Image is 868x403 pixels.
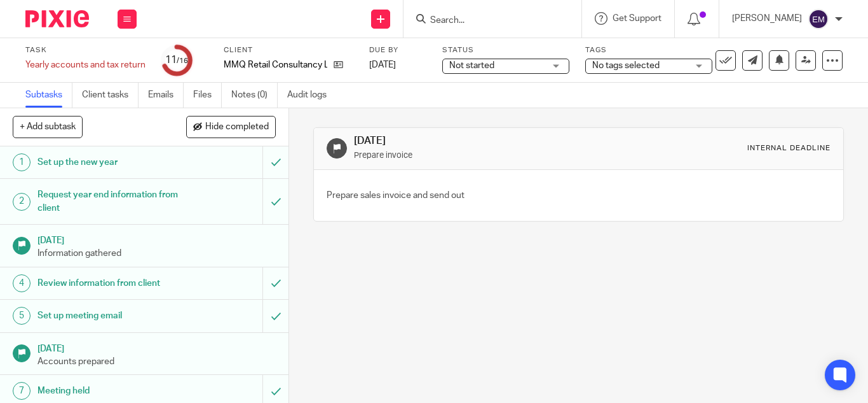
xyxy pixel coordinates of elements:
[148,83,184,108] a: Emails
[449,61,494,70] span: Not started
[224,59,327,71] p: MMQ Retail Consultancy Ltd
[442,45,569,55] label: Status
[37,247,276,260] p: Information gathered
[37,381,179,400] h1: Meeting held
[13,116,83,138] button: + Add subtask
[231,83,278,108] a: Notes (0)
[25,10,89,27] img: Pixie
[37,306,179,325] h1: Set up meeting email
[369,60,396,69] span: [DATE]
[287,83,336,108] a: Audit logs
[224,45,353,55] label: Client
[327,189,465,202] p: Prepare sales invoice and send out
[13,153,31,171] div: 1
[369,45,426,55] label: Due by
[613,14,661,23] span: Get Support
[205,122,269,132] span: Hide completed
[82,83,139,108] a: Client tasks
[429,15,543,27] input: Search
[13,274,31,292] div: 4
[37,355,276,368] p: Accounts prepared
[747,143,831,153] div: Internal deadline
[13,382,31,400] div: 7
[354,134,606,148] h1: [DATE]
[808,9,829,29] img: svg%3E
[25,59,146,71] div: Yearly accounts and tax return
[177,57,188,64] small: /16
[37,185,179,218] h1: Request year end information from client
[354,152,412,159] small: Prepare invoice
[37,274,179,293] h1: Review information from client
[25,45,146,55] label: Task
[37,153,179,172] h1: Set up the new year
[592,61,660,70] span: No tags selected
[37,231,276,247] h1: [DATE]
[585,45,712,55] label: Tags
[732,12,802,25] p: [PERSON_NAME]
[37,339,276,355] h1: [DATE]
[193,83,222,108] a: Files
[25,83,72,108] a: Subtasks
[186,116,276,138] button: Hide completed
[13,307,31,325] div: 5
[165,53,188,67] div: 11
[13,193,31,211] div: 2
